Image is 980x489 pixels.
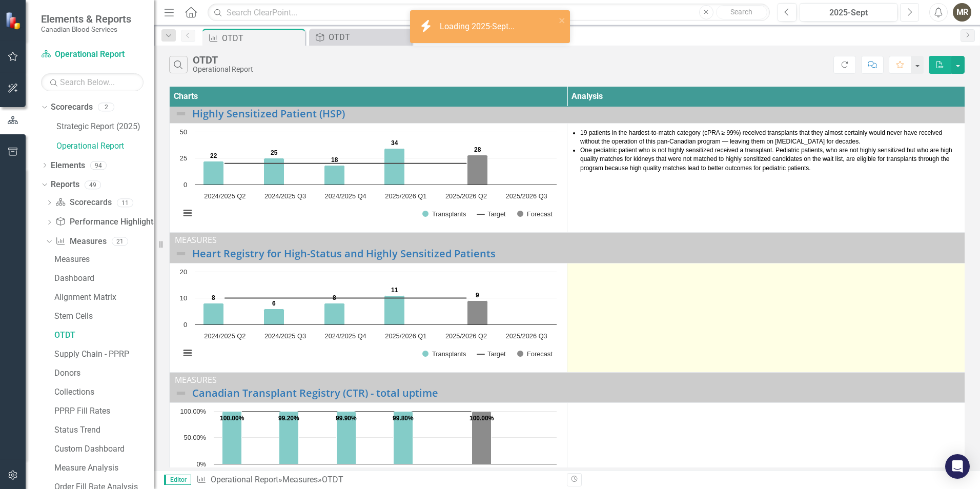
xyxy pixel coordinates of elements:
[203,303,224,324] path: 2024/2025 Q2, 8. Transplants.
[467,300,488,324] path: 2025/2026 Q2, 9. Forecast.
[945,454,970,479] div: Open Intercom Messenger
[180,128,187,136] text: 50
[222,412,242,464] path: 2024/2025 Q2, 100. CTR uptime.
[716,5,767,19] button: Search
[54,388,154,397] div: Collections
[211,475,278,484] a: Operational Report
[394,412,413,464] path: 2025/2026 Q1, 99.8. CTR uptime.
[90,161,107,170] div: 94
[210,152,217,159] text: 22
[51,160,85,172] a: Elements
[183,321,187,329] text: 0
[175,127,562,229] div: Chart. Highcharts interactive chart.
[52,403,154,419] a: PPRP Fill Rates
[559,14,566,26] button: close
[322,475,343,484] div: OTDT
[5,11,23,29] img: ClearPoint Strategy
[279,412,299,464] path: 2024/2025 Q3, 99.2. CTR uptime.
[477,350,506,358] button: Show Target
[222,411,529,464] g: CTR uptime, series 1 of 3. Bar series with 6 bars.
[52,308,154,324] a: Stem Cells
[580,146,959,172] li: One pediatric patient who is not highly sensitized received a transplant. Pediatric patients, who...
[170,233,965,263] td: Double-Click to Edit Right Click for Context Menu
[41,49,144,60] a: Operational Report
[52,270,154,287] a: Dashboard
[52,460,154,476] a: Measure Analysis
[223,296,468,300] g: Target, series 2 of 3. Line with 6 data points.
[953,3,971,22] button: MR
[170,93,965,124] td: Double-Click to Edit Right Click for Context Menu
[54,274,154,283] div: Dashboard
[41,73,144,91] input: Search Below...
[54,312,154,321] div: Stem Cells
[312,31,409,44] a: OTDT
[517,210,553,218] button: Show Forecast
[180,407,206,415] text: 100.00%
[331,156,338,164] text: 18
[197,460,207,468] text: 0%
[333,294,336,301] text: 8
[264,309,284,324] path: 2024/2025 Q3, 6. Transplants.
[183,181,187,189] text: 0
[212,294,215,301] text: 8
[476,292,479,299] text: 9
[54,463,154,473] div: Measure Analysis
[175,376,959,385] div: Measures
[384,149,405,185] path: 2025/2026 Q1, 34. Transplants.
[180,154,187,162] text: 25
[272,300,276,307] text: 6
[391,139,398,147] text: 34
[54,331,154,340] div: OTDT
[223,161,468,166] g: Target, series 2 of 3. Line with 6 data points.
[477,210,506,218] button: Show Target
[54,293,154,302] div: Alignment Matrix
[325,192,366,200] text: 2024/2025 Q4
[472,412,492,464] path: 2025/2026 Q2, 100. Forecast.
[282,475,318,484] a: Measures
[469,415,494,422] text: 100.00%
[193,66,253,73] div: Operational Report
[474,146,481,153] text: 28
[56,121,154,133] a: Strategic Report (2025)
[175,387,187,399] img: Not Defined
[567,263,965,372] td: Double-Click to Edit
[393,415,414,422] text: 99.80%
[41,25,131,33] small: Canadian Blood Services
[192,388,959,399] a: Canadian Transplant Registry (CTR) - total uptime
[164,475,191,485] span: Editor
[55,236,106,248] a: Measures
[41,13,131,25] span: Elements & Reports
[203,161,224,185] path: 2024/2025 Q2, 22. Transplants.
[336,415,357,422] text: 99.90%
[506,192,547,200] text: 2025/2026 Q3
[264,158,284,185] path: 2024/2025 Q3, 25. Transplants.
[51,179,79,191] a: Reports
[264,192,306,200] text: 2024/2025 Q3
[440,21,517,33] div: Loading 2025-Sept...
[730,8,752,16] span: Search
[567,124,965,233] td: Double-Click to Edit
[175,267,562,369] div: Chart. Highcharts interactive chart.
[184,434,206,441] text: 50.00%
[170,372,965,403] td: Double-Click to Edit Right Click for Context Menu
[180,206,195,220] button: View chart menu, Chart
[54,406,154,416] div: PPRP Fill Rates
[175,236,959,245] div: Measures
[112,237,128,246] div: 21
[192,108,959,119] a: Highly Sensitized Patient (HSP)
[180,268,187,276] text: 20
[52,441,154,457] a: Custom Dashboard
[422,210,466,218] button: Show Transplants
[445,192,487,200] text: 2025/2026 Q2
[55,216,157,228] a: Performance Highlights
[196,474,559,486] div: » »
[800,3,897,22] button: 2025-Sept
[204,332,246,340] text: 2024/2025 Q2
[52,327,154,343] a: OTDT
[52,365,154,381] a: Donors
[175,127,562,229] svg: Interactive chart
[385,332,426,340] text: 2025/2026 Q1
[467,155,488,185] path: 2025/2026 Q2, 28. Forecast.
[324,303,345,324] path: 2024/2025 Q4, 8. Transplants.
[337,412,356,464] path: 2024/2025 Q4, 99.9. CTR uptime.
